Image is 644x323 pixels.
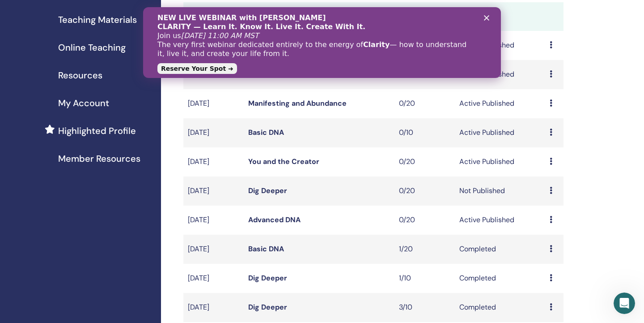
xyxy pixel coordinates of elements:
span: Teaching Materials [58,13,137,26]
td: [DATE] [183,118,244,147]
td: [DATE] [183,177,244,206]
th: Registered [394,2,455,31]
td: [DATE] [183,89,244,118]
td: Completed [455,264,545,293]
iframe: Intercom live chat [614,293,635,314]
td: [DATE] [183,147,244,177]
a: Reserve Your Spot ➜ [14,56,94,67]
th: Seminar [183,2,244,31]
td: Active Published [455,147,545,177]
span: Highlighted Profile [58,124,136,138]
b: Clarity [220,33,246,42]
td: Active Published [455,89,545,118]
td: Completed [455,293,545,322]
a: You and the Creator [248,157,319,166]
td: 0/20 [394,177,455,206]
a: Manifesting and Abundance [248,99,347,108]
td: [DATE] [183,235,244,264]
a: Advanced DNA [248,215,301,224]
span: Member Resources [58,152,140,165]
iframe: Intercom live chat banner [143,7,501,78]
td: 0/20 [394,147,455,177]
td: 0/20 [394,206,455,235]
td: 1/20 [394,235,455,264]
th: Status [455,2,545,31]
span: Resources [58,69,102,82]
td: 0/10 [394,118,455,147]
td: 0/20 [394,89,455,118]
td: [DATE] [183,264,244,293]
td: 1/10 [394,264,455,293]
span: Online Teaching [58,41,126,54]
td: [DATE] [183,206,244,235]
td: 3/10 [394,293,455,322]
a: Basic DNA [248,128,284,137]
td: Not Published [455,177,545,206]
td: Active Published [455,206,545,235]
span: My Account [58,96,109,110]
a: Dig Deeper [248,302,287,312]
td: [DATE] [183,293,244,322]
a: Basic DNA [248,244,284,254]
a: Dig Deeper [248,186,287,195]
div: Sluiten [341,8,350,13]
a: Dig Deeper [248,273,287,283]
td: Active Published [455,118,545,147]
td: Completed [455,235,545,264]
